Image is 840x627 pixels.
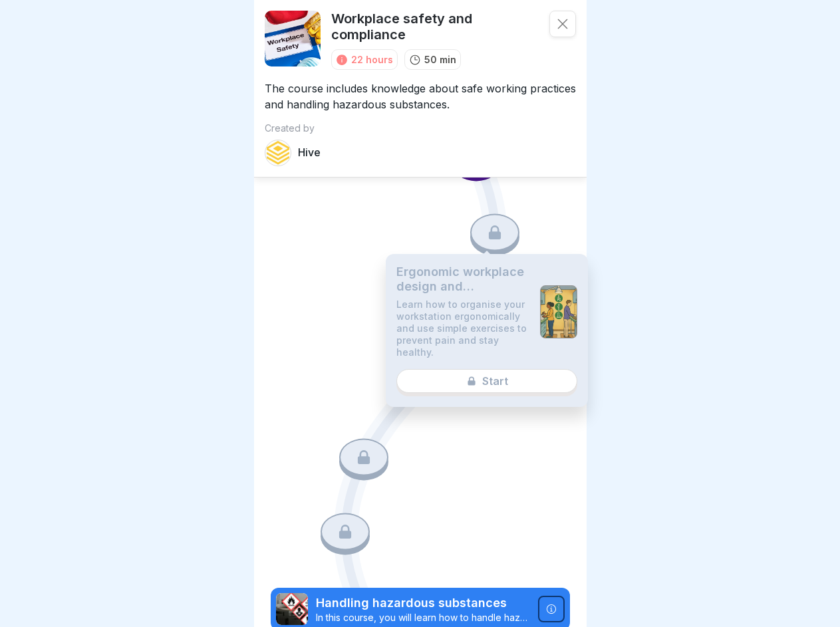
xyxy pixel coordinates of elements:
p: Hive [298,146,321,159]
p: Learn how to organise your workstation ergonomically and use simple exercises to prevent pain and... [396,299,529,358]
div: 22 hours [351,53,393,66]
p: Created by [265,123,576,134]
p: Workplace safety and compliance [331,11,539,43]
p: In this course, you will learn how to handle hazardous substances safely. You will find out what ... [316,612,530,624]
p: The course includes knowledge about safe working practices and handling hazardous substances. [265,70,576,112]
p: 50 min [424,53,456,66]
p: Ergonomic workplace design and prevention of muscle and joint complaints [396,265,529,293]
img: ro33qf0i8ndaw7nkfv0stvse.png [276,593,308,625]
p: Handling hazardous substances [316,594,530,612]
